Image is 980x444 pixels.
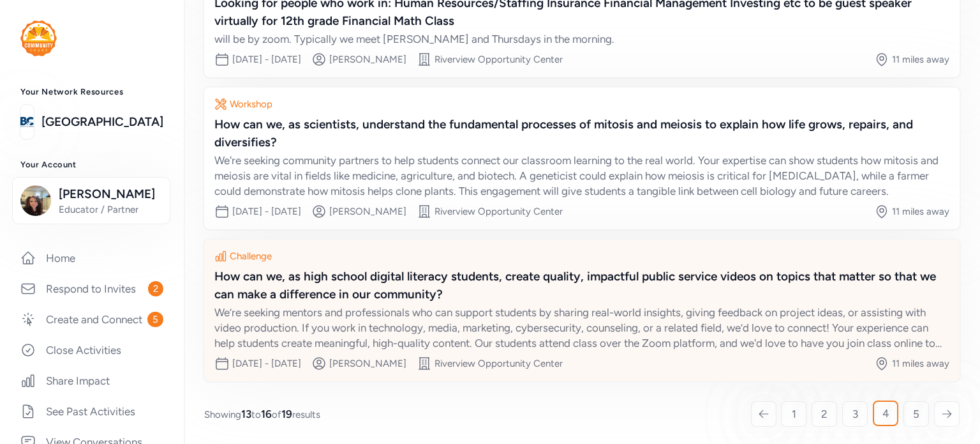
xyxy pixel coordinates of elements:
div: [PERSON_NAME] [329,357,406,370]
div: Workshop [230,98,272,111]
a: 1 [781,401,806,427]
span: 1 [792,406,796,422]
span: Educator / Partner [59,203,162,216]
span: 3 [852,406,858,422]
div: [PERSON_NAME] [329,205,406,218]
div: 11 miles away [892,205,949,218]
a: [GEOGRAPHIC_DATA] [41,113,163,131]
div: [DATE] - [DATE] [232,357,301,370]
div: will be by zoom. Typically we meet [PERSON_NAME] and Thursdays in the morning. [214,31,949,47]
div: 11 miles away [892,357,949,370]
a: 2 [812,401,837,427]
img: logo [20,20,57,56]
div: [PERSON_NAME] [329,53,406,66]
img: logo [20,108,34,136]
div: Challenge [230,250,272,263]
span: 16 [261,408,272,420]
span: 4 [882,406,889,421]
a: See Past Activities [10,397,174,425]
span: 13 [241,408,251,420]
div: 11 miles away [892,53,949,66]
span: [PERSON_NAME] [59,185,162,203]
span: 19 [281,408,292,420]
div: How can we, as scientists, understand the fundamental processes of mitosis and meiosis to explain... [214,116,949,151]
a: 5 [903,401,929,427]
div: We’re seeking mentors and professionals who can support students by sharing real-world insights, ... [214,305,949,351]
div: Riverview Opportunity Center [434,205,563,218]
a: Share Impact [10,367,174,395]
span: 5 [147,312,163,327]
h3: Your Network Resources [20,87,163,97]
a: Create and Connect5 [10,305,174,333]
span: 2 [148,281,163,296]
a: Respond to Invites2 [10,275,174,303]
a: 3 [842,401,868,427]
span: 5 [913,406,919,422]
button: [PERSON_NAME]Educator / Partner [12,177,170,224]
div: Riverview Opportunity Center [434,53,563,66]
a: Close Activities [10,336,174,364]
div: Riverview Opportunity Center [434,357,563,370]
div: [DATE] - [DATE] [232,205,301,218]
span: Showing to of results [204,406,320,422]
div: How can we, as high school digital literacy students, create quality, impactful public service vi... [214,268,949,303]
div: [DATE] - [DATE] [232,53,301,66]
span: 2 [821,406,828,422]
div: We're seeking community partners to help students connect our classroom learning to the real worl... [214,153,949,199]
h3: Your Account [20,160,163,170]
a: Home [10,244,174,272]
